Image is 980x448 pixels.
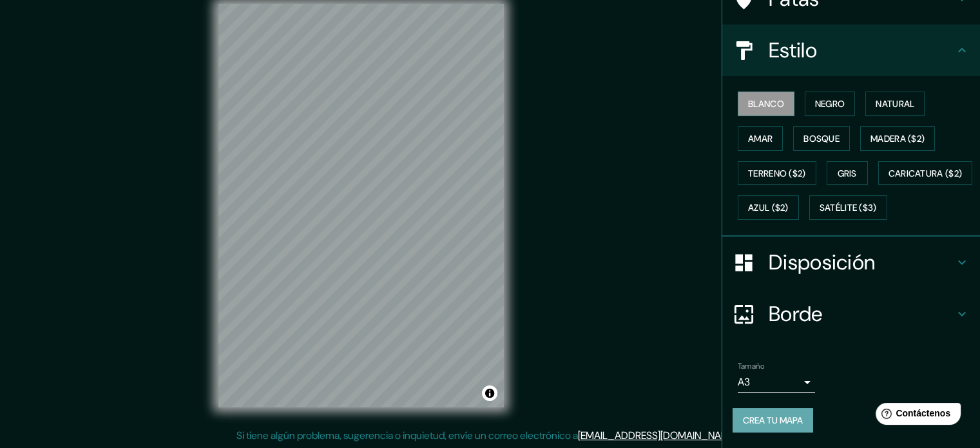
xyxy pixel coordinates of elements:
[815,98,845,110] font: Negro
[218,4,504,407] canvas: Mapa
[236,429,578,442] font: Si tiene algún problema, sugerencia o inquietud, envíe un correo electrónico a
[803,133,840,144] font: Bosque
[870,133,925,144] font: Madera ($2)
[865,398,966,434] iframe: Lanzador de widgets de ayuda
[827,161,868,186] button: Gris
[865,92,925,116] button: Natural
[748,98,784,110] font: Blanco
[876,98,914,110] font: Natural
[578,429,737,442] a: [EMAIL_ADDRESS][DOMAIN_NAME]
[482,385,497,401] button: Activar o desactivar atribución
[860,126,935,151] button: Madera ($2)
[769,249,875,276] font: Disposición
[769,300,823,327] font: Borde
[748,202,789,214] font: Azul ($2)
[733,408,813,433] button: Crea tu mapa
[738,161,816,186] button: Terreno ($2)
[738,361,764,371] font: Tamaño
[809,195,887,220] button: Satélite ($3)
[748,168,806,179] font: Terreno ($2)
[820,202,877,214] font: Satélite ($3)
[878,161,973,186] button: Caricatura ($2)
[838,168,857,179] font: Gris
[769,37,817,64] font: Estilo
[722,24,980,76] div: Estilo
[748,133,773,144] font: Amar
[889,168,963,179] font: Caricatura ($2)
[738,195,799,220] button: Azul ($2)
[738,126,783,151] button: Amar
[805,92,856,116] button: Negro
[738,372,815,393] div: A3
[722,288,980,340] div: Borde
[743,414,803,426] font: Crea tu mapa
[738,375,750,389] font: A3
[793,126,850,151] button: Bosque
[738,92,794,116] button: Blanco
[722,237,980,288] div: Disposición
